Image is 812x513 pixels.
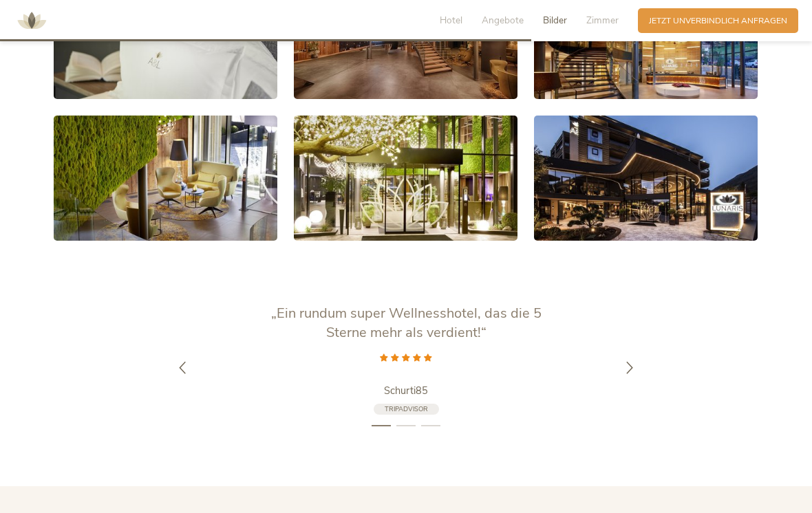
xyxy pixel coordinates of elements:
[649,15,787,27] span: Jetzt unverbindlich anfragen
[268,384,544,397] a: Schurti85
[482,14,524,27] span: Angebote
[374,404,439,415] a: Tripadvisor
[384,384,428,397] span: Schurti85
[543,14,567,27] span: Bilder
[271,304,542,342] span: „Ein rundum super Wellnesshotel, das die 5 Sterne mehr als verdient!“
[385,404,428,413] span: Tripadvisor
[586,14,619,27] span: Zimmer
[440,14,462,27] span: Hotel
[11,17,52,24] a: AMONTI & LUNARIS Wellnessresort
